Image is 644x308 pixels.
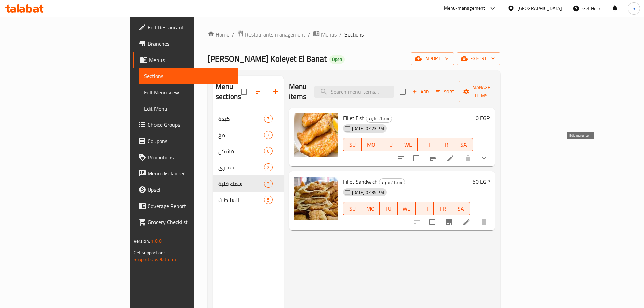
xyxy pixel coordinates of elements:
[218,163,264,171] span: جمبري
[396,85,410,99] span: Select section
[218,196,264,204] span: السلاطات
[410,87,431,97] span: Add item
[294,177,338,220] img: Fillet Sandwich
[264,196,272,204] div: items
[420,140,433,150] span: TH
[436,88,454,96] span: Sort
[476,150,492,166] button: show more
[434,202,452,215] button: FR
[343,138,362,151] button: SU
[294,113,338,157] img: Fillet Fish
[134,237,150,245] span: Version:
[436,138,455,151] button: FR
[264,163,272,171] div: items
[264,132,272,138] span: 7
[346,204,359,214] span: SU
[133,149,238,165] a: Promotions
[457,52,500,65] button: export
[148,218,232,226] span: Grocery Checklist
[218,131,264,139] span: مخ
[133,165,238,182] a: Menu disclaimer
[264,180,272,188] div: items
[480,154,488,162] svg: Show Choices
[462,54,495,63] span: export
[308,30,310,39] li: /
[134,248,165,257] span: Get support on:
[148,169,232,177] span: Menu disclaimer
[213,127,284,143] div: مخ7
[460,150,476,166] button: delete
[462,218,471,226] a: Edit menu item
[139,68,238,84] a: Sections
[379,179,405,186] span: سمك فلية
[245,30,305,39] span: Restaurants management
[399,138,418,151] button: WE
[517,5,562,12] div: [GEOGRAPHIC_DATA]
[476,214,492,230] button: delete
[208,30,500,39] nav: breadcrumb
[416,202,434,215] button: TH
[314,86,394,98] input: search
[133,214,238,230] a: Grocery Checklist
[148,137,232,145] span: Coupons
[218,147,264,155] div: مشكل
[267,84,284,100] button: Add section
[366,115,392,123] div: سمك فلية
[321,30,337,39] span: Menus
[264,116,272,122] span: 7
[144,104,232,113] span: Edit Menu
[364,140,378,150] span: MO
[476,113,490,123] h6: 0 EGP
[218,115,264,123] div: كبدة
[457,140,470,150] span: SA
[264,147,272,155] div: items
[213,108,284,211] nav: Menu sections
[425,150,441,166] button: Branch-specific-item
[329,55,345,64] div: Open
[362,138,380,151] button: MO
[213,159,284,175] div: جمبري2
[139,84,238,100] a: Full Menu View
[213,143,284,159] div: مشكل6
[133,19,238,35] a: Edit Restaurant
[237,85,251,99] span: Select all sections
[339,30,342,39] li: /
[425,215,439,229] span: Select to update
[139,100,238,117] a: Edit Menu
[151,237,162,245] span: 1.0.0
[133,35,238,52] a: Branches
[383,140,396,150] span: TU
[452,202,470,215] button: SA
[364,204,377,214] span: MO
[402,140,415,150] span: WE
[148,186,232,194] span: Upsell
[464,83,499,100] span: Manage items
[419,204,431,214] span: TH
[218,180,264,188] div: سمك فلية
[398,202,416,215] button: WE
[436,204,449,214] span: FR
[148,202,232,210] span: Coverage Report
[208,51,327,66] span: [PERSON_NAME] Koleyet El Banat
[434,87,456,97] button: Sort
[213,192,284,208] div: السلاطات5
[366,115,392,122] span: سمك فلية
[148,121,232,129] span: Choice Groups
[454,138,473,151] button: SA
[380,202,398,215] button: TU
[431,87,459,97] span: Sort items
[349,125,387,132] span: [DATE] 07:23 PM
[133,52,238,68] a: Menus
[264,164,272,171] span: 2
[144,72,232,80] span: Sections
[148,40,232,48] span: Branches
[133,182,238,198] a: Upsell
[133,133,238,149] a: Coupons
[410,87,431,97] button: Add
[361,202,380,215] button: MO
[418,138,436,151] button: TH
[382,204,395,214] span: TU
[439,140,452,150] span: FR
[441,214,457,230] button: Branch-specific-item
[148,153,232,161] span: Promotions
